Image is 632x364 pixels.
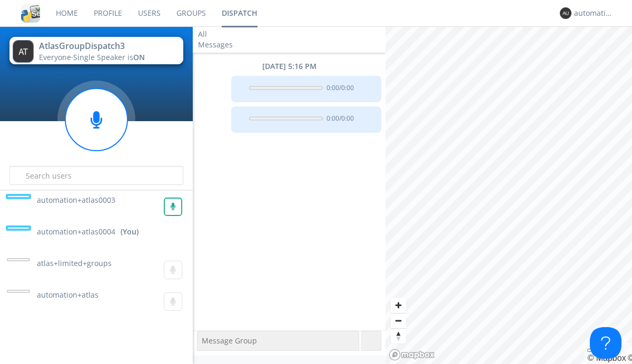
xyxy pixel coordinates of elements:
button: Zoom in [391,298,406,313]
span: 0:00 / 0:00 [323,114,354,125]
span: automation+atlas0003 [37,195,115,205]
img: 373638.png [8,228,29,249]
button: Reset bearing to north [391,328,406,343]
img: cddb5a64eb264b2086981ab96f4c1ba7 [21,4,40,23]
img: 373638.png [560,7,571,19]
img: download media button [358,114,365,121]
img: 373638.png [8,196,29,217]
button: Toggle attribution [587,349,596,352]
img: 373638.png [8,259,29,280]
img: download media button [358,83,365,91]
div: automation+atlas0004 [574,8,614,18]
span: Single Speaker is [73,52,145,62]
span: Reset bearing to north [391,329,406,343]
img: caret-down-sm.svg [250,38,254,41]
div: [DATE] 5:16 PM [193,61,386,72]
a: Mapbox logo [389,349,435,361]
span: atlas+limited+groups [37,258,112,268]
input: Search users [9,166,183,185]
span: ON [133,52,145,62]
a: Mapbox [587,353,626,362]
span: automation+atlas0004 [37,227,115,237]
div: (You) [121,227,139,237]
img: d2d01cd9b4174d08988066c6d424eccd [8,291,29,312]
button: AtlasGroupDispatch3Everyone·Single Speaker isON [9,37,183,64]
button: Zoom out [391,313,406,328]
iframe: Toggle Customer Support [590,327,621,359]
img: 373638.png [13,40,34,63]
div: AtlasGroupDispatch3 [39,40,157,52]
span: 0:00 / 0:00 [323,83,354,95]
div: Everyone · [39,52,157,63]
img: Translation enabled [165,92,183,110]
div: All Messages [198,29,240,50]
span: automation+atlas [37,290,98,300]
span: Zoom out [391,313,406,328]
